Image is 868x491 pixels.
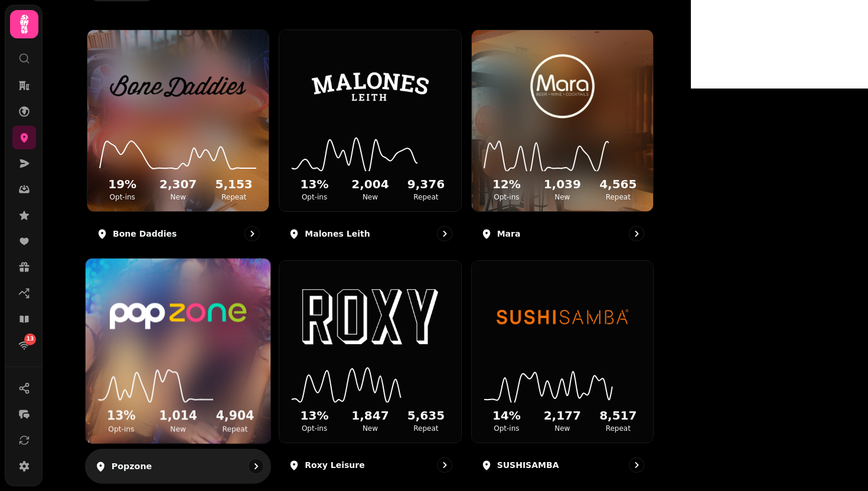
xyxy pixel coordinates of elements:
p: Roxy Leisure [305,459,364,471]
h2: 2,004 [345,176,396,192]
p: Opt-ins [289,192,340,202]
p: New [345,192,396,202]
img: Roxy Leisure [302,280,438,355]
img: Popzone [109,278,247,355]
p: Bone Daddies [113,228,177,240]
a: PopzonePopzone13%Opt-ins1,014New4,904RepeatPopzone [85,258,272,485]
h2: 2,307 [152,176,203,192]
h2: 12 % [481,176,532,192]
p: Repeat [400,192,451,202]
h2: 8,517 [593,407,644,424]
p: Repeat [209,424,261,434]
p: Malones Leith [305,228,370,240]
a: 13 [12,333,36,357]
span: 13 [27,335,34,343]
p: Mara [497,228,521,240]
a: Roxy Leisure 13%Opt-ins1,847New5,635RepeatRoxy Leisure [279,260,461,482]
p: New [537,192,588,202]
svg: go to [631,228,642,240]
h2: 4,904 [209,408,261,425]
svg: go to [631,459,642,471]
a: Malones Leith 13%Opt-ins2,004New9,376RepeatMalones Leith [279,30,461,251]
h2: 9,376 [400,176,451,192]
h2: 5,635 [400,407,451,424]
p: Opt-ins [481,424,532,433]
h2: 13 % [95,408,147,425]
p: Opt-ins [97,192,148,202]
svg: go to [246,228,258,240]
p: Opt-ins [289,424,340,433]
p: Opt-ins [95,424,147,434]
a: Bone Daddies Bone Daddies 19%Opt-ins2,307New5,153RepeatBone Daddies [87,30,269,251]
p: New [345,424,396,433]
h2: 1,014 [152,408,204,425]
p: Repeat [593,424,644,433]
h2: 4,565 [593,176,644,192]
h2: 2,177 [537,407,588,424]
p: Repeat [208,192,259,202]
a: SUSHISAMBA14%Opt-ins2,177New8,517RepeatSUSHISAMBA [471,260,654,482]
svg: go to [439,228,451,240]
h2: 5,153 [208,176,259,192]
a: MaraMara12%Opt-ins1,039New4,565RepeatMara [471,30,654,251]
p: Repeat [593,192,644,202]
p: Repeat [400,424,451,433]
img: SUSHISAMBA [494,280,631,355]
svg: go to [250,461,262,473]
p: Opt-ins [481,192,532,202]
p: Popzone [112,461,152,473]
p: New [152,424,204,434]
h2: 19 % [97,176,148,192]
h2: 13 % [289,407,340,424]
img: Malones Leith [302,48,438,124]
h2: 13 % [289,176,340,192]
p: SUSHISAMBA [497,459,559,471]
img: Mara [494,48,631,124]
h2: 1,039 [537,176,588,192]
svg: go to [439,459,451,471]
p: New [152,192,203,202]
img: Bone Daddies [110,48,246,124]
h2: 1,847 [345,407,396,424]
p: New [537,424,588,433]
h2: 14 % [481,407,532,424]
